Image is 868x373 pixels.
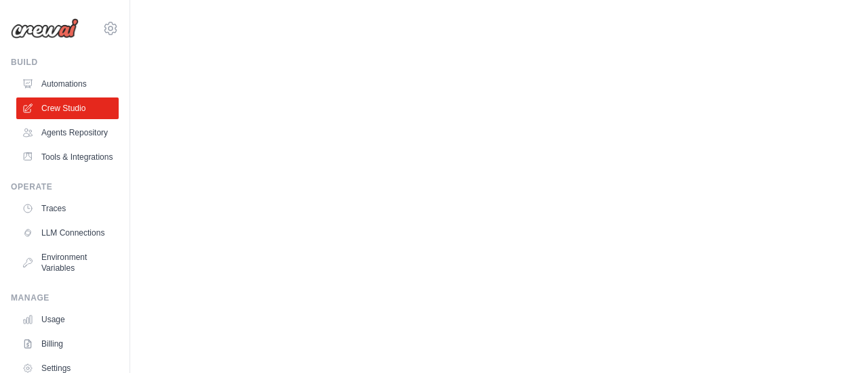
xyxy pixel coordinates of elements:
[16,73,119,95] a: Automations
[16,309,119,330] a: Usage
[16,97,119,119] a: Crew Studio
[16,222,119,244] a: LLM Connections
[11,181,119,192] div: Operate
[16,333,119,355] a: Billing
[16,146,119,168] a: Tools & Integrations
[11,57,119,68] div: Build
[16,122,119,144] a: Agents Repository
[11,292,119,303] div: Manage
[16,198,119,219] a: Traces
[16,246,119,279] a: Environment Variables
[11,18,79,39] img: Logo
